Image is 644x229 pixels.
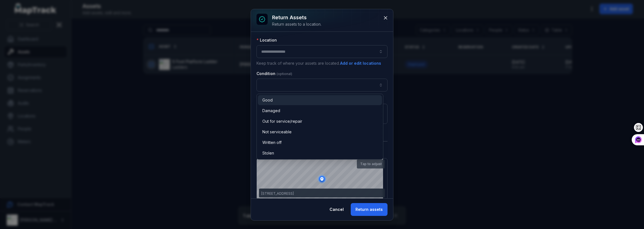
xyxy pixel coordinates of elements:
[262,119,302,124] span: Out for service/repair
[262,108,280,114] span: Damaged
[262,140,282,145] span: Written off
[262,97,273,103] span: Good
[262,150,274,156] span: Stolen
[262,129,292,135] span: Not serviceable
